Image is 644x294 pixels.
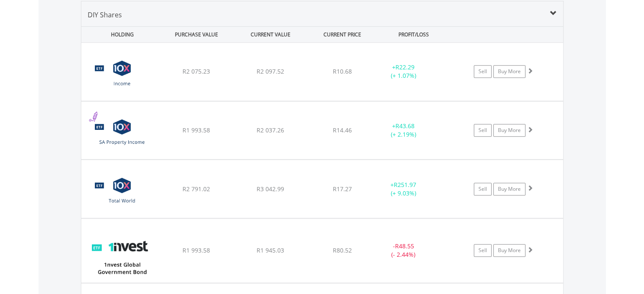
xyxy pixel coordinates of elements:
[257,246,284,254] span: R1 945.03
[235,27,307,42] div: CURRENT VALUE
[474,244,492,257] a: Sell
[86,229,158,280] img: TFSA.ETFGGB.png
[86,112,158,157] img: TFSA.CSPROP.png
[182,126,210,134] span: R1 993.58
[493,124,525,137] a: Buy More
[182,246,210,254] span: R1 993.58
[493,183,525,195] a: Buy More
[395,63,415,71] span: R22.29
[333,126,352,134] span: R14.46
[394,181,416,189] span: R251.97
[493,244,525,257] a: Buy More
[182,67,210,75] span: R2 075.23
[86,53,158,99] img: TFSA.INCOME.png
[474,65,492,78] a: Sell
[474,183,492,195] a: Sell
[182,185,210,193] span: R2 791.02
[88,10,122,19] span: DIY Shares
[333,185,352,193] span: R17.27
[257,185,284,193] span: R3 042.99
[395,242,414,250] span: R48.55
[493,65,525,78] a: Buy More
[474,124,492,137] a: Sell
[333,246,352,254] span: R80.52
[257,67,284,75] span: R2 097.52
[308,27,376,42] div: CURRENT PRICE
[378,27,450,42] div: PROFIT/LOSS
[82,27,159,42] div: HOLDING
[372,242,436,259] div: - (- 2.44%)
[333,67,352,75] span: R10.68
[372,63,436,80] div: + (+ 1.07%)
[86,170,158,216] img: TFSA.GLOBAL.png
[372,122,436,139] div: + (+ 2.19%)
[372,181,436,198] div: + (+ 9.03%)
[160,27,233,42] div: PURCHASE VALUE
[257,126,284,134] span: R2 037.26
[395,122,415,130] span: R43.68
